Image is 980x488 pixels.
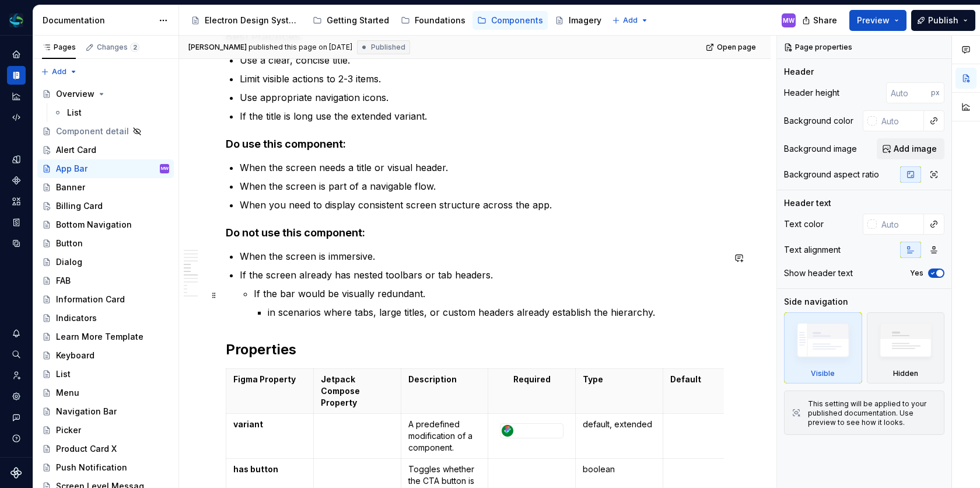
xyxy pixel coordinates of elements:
div: Component detail [56,126,129,137]
div: Changes [97,43,139,52]
a: Banner [37,178,174,197]
div: Menu [56,387,79,399]
a: Design tokens [7,150,26,169]
div: Hidden [893,369,918,378]
strong: Required [513,374,551,384]
a: Alert Card [37,141,174,159]
div: Background image [784,143,857,155]
a: Foundations [396,11,470,30]
div: MW [161,163,169,175]
a: Bottom Navigation [37,215,174,234]
a: Data sources [7,234,26,253]
a: Open page [702,39,761,55]
a: Settings [7,387,26,406]
div: Components [491,15,543,26]
div: This setting will be applied to your published documentation. Use preview to see how it looks. [808,399,937,427]
p: Limit visible actions to 2-3 items. [240,72,724,86]
button: Add image [877,138,944,159]
span: Add [623,16,638,25]
div: Keyboard [56,350,94,361]
p: boolean [583,463,656,475]
a: Supernova Logo [10,467,22,479]
div: MW [783,16,794,25]
a: Invite team [7,366,26,385]
a: Keyboard [37,346,174,365]
a: Navigation Bar [37,402,174,421]
div: Assets [7,192,26,211]
div: Components [7,171,26,190]
button: Notifications [7,324,26,343]
a: Code automation [7,108,26,127]
p: If the bar would be visually redundant. [254,287,724,301]
button: Share [796,10,845,31]
strong: has button [233,464,278,474]
div: Product Card X [56,443,117,455]
div: Header height [784,87,839,99]
a: Storybook stories [7,213,26,232]
span: Share [813,15,837,26]
label: Yes [910,269,923,278]
span: Published [371,43,405,52]
div: Picker [56,424,81,436]
div: Banner [56,182,85,193]
div: Background aspect ratio [784,169,879,180]
a: List [37,365,174,384]
a: Imagery [550,11,606,30]
a: Push Notification [37,458,174,477]
div: Hidden [867,312,945,384]
a: Menu [37,384,174,402]
a: Dialog [37,253,174,271]
div: Page tree [186,9,606,32]
span: Publish [928,15,958,26]
p: When the screen is part of a navigable flow. [240,179,724,193]
p: in scenarios where tabs, large titles, or custom headers already establish the hierarchy. [268,305,724,319]
a: Documentation [7,66,26,85]
strong: Do use this component: [226,138,346,150]
a: Learn More Template [37,327,174,346]
a: Indicators [37,309,174,327]
span: [PERSON_NAME] [188,43,247,52]
button: Search ⌘K [7,345,26,364]
p: default, extended [583,419,656,430]
a: Component detail [37,122,174,141]
strong: Type [583,374,603,384]
p: If the title is long use the extended variant. [240,109,724,123]
div: Text alignment [784,244,841,256]
input: Auto [886,82,931,103]
input: Auto [877,214,924,235]
a: FAB [37,271,174,290]
div: Documentation [43,15,153,26]
div: Button [56,238,83,249]
div: Text color [784,218,824,230]
a: Getting Started [308,11,394,30]
a: Electron Design System - Android [186,11,306,30]
div: Billing Card [56,200,103,212]
div: Contact support [7,408,26,427]
div: Visible [784,312,862,384]
p: Jetpack Compose Property [321,374,394,409]
a: Billing Card [37,197,174,215]
a: App BarMW [37,159,174,178]
div: App Bar [56,163,87,175]
span: Open page [717,43,756,52]
div: Dialog [56,256,82,268]
p: Use appropriate navigation icons. [240,90,724,104]
input: Auto [877,110,924,131]
img: e6b44074-9bb0-4626-a9c6-94928469fe4e.png [501,424,514,438]
div: FAB [56,275,71,287]
button: Preview [849,10,907,31]
div: Side navigation [784,296,848,308]
p: When the screen is immersive. [240,249,724,263]
strong: Default [670,374,701,384]
div: Overview [56,88,94,100]
div: Header text [784,197,831,209]
a: Picker [37,421,174,440]
a: Analytics [7,87,26,106]
p: When you need to display consistent screen structure across the app. [240,198,724,212]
